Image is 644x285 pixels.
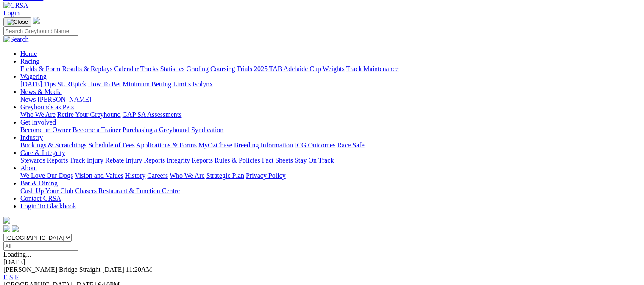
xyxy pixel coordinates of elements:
span: Loading... [3,251,31,258]
div: News & Media [20,96,641,103]
a: Integrity Reports [167,157,213,164]
a: Industry [20,134,43,141]
a: Strategic Plan [206,172,244,179]
img: facebook.svg [3,225,10,232]
a: Home [20,50,37,57]
a: Isolynx [192,80,213,88]
a: 2025 TAB Adelaide Cup [254,65,321,72]
a: Results & Replays [62,65,112,72]
a: Applications & Forms [136,141,197,149]
span: 11:20AM [126,266,152,273]
a: Calendar [114,65,139,72]
a: Trials [237,65,252,72]
img: twitter.svg [12,225,19,232]
div: Greyhounds as Pets [20,111,641,119]
a: Retire Your Greyhound [57,111,121,118]
a: Get Involved [20,119,56,126]
a: MyOzChase [198,141,232,149]
a: Who We Are [20,111,56,118]
input: Select date [3,242,78,251]
a: Schedule of Fees [88,141,134,149]
a: Fields & Form [20,65,60,72]
a: Weights [323,65,345,72]
a: News & Media [20,88,62,95]
a: Vision and Values [75,172,123,179]
div: [DATE] [3,258,641,266]
div: Wagering [20,80,641,88]
a: Who We Are [170,172,205,179]
div: Get Involved [20,126,641,134]
a: Become an Owner [20,126,71,133]
a: Chasers Restaurant & Function Centre [75,187,180,194]
a: Care & Integrity [20,149,65,156]
a: GAP SA Assessments [123,111,182,118]
div: Racing [20,65,641,73]
div: Industry [20,141,641,149]
a: Stay On Track [295,157,334,164]
a: Wagering [20,73,47,80]
a: Careers [147,172,168,179]
button: Toggle navigation [3,17,31,27]
a: Login [3,9,20,17]
a: F [15,274,19,281]
a: S [9,274,13,281]
a: Bookings & Scratchings [20,141,86,149]
a: Rules & Policies [215,157,260,164]
a: Race Safe [337,141,364,149]
a: [PERSON_NAME] [37,96,91,103]
a: Injury Reports [125,157,165,164]
img: GRSA [3,2,28,9]
a: [DATE] Tips [20,80,56,88]
img: Search [3,36,29,43]
a: E [3,274,8,281]
div: Bar & Dining [20,187,641,195]
a: SUREpick [57,80,86,88]
a: Tracks [140,65,159,72]
a: Login To Blackbook [20,202,76,210]
a: How To Bet [88,80,121,88]
a: Privacy Policy [246,172,286,179]
a: History [125,172,145,179]
a: Greyhounds as Pets [20,103,74,111]
span: [PERSON_NAME] Bridge Straight [3,266,100,273]
div: Care & Integrity [20,157,641,164]
a: Statistics [160,65,185,72]
a: Minimum Betting Limits [123,80,191,88]
a: Purchasing a Greyhound [123,126,190,133]
a: Coursing [210,65,235,72]
a: Stewards Reports [20,157,68,164]
a: ICG Outcomes [295,141,335,149]
a: Contact GRSA [20,195,61,202]
a: Track Injury Rebate [70,157,124,164]
div: About [20,172,641,180]
a: Syndication [191,126,223,133]
a: News [20,96,36,103]
a: Fact Sheets [262,157,293,164]
img: logo-grsa-white.png [33,17,40,24]
img: logo-grsa-white.png [3,217,10,224]
a: Bar & Dining [20,180,58,187]
input: Search [3,27,78,36]
a: About [20,164,37,172]
a: We Love Our Dogs [20,172,73,179]
a: Become a Trainer [72,126,121,133]
a: Breeding Information [234,141,293,149]
a: Grading [187,65,209,72]
span: [DATE] [102,266,124,273]
a: Racing [20,58,39,65]
img: Close [7,19,28,25]
a: Track Maintenance [346,65,399,72]
a: Cash Up Your Club [20,187,73,194]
